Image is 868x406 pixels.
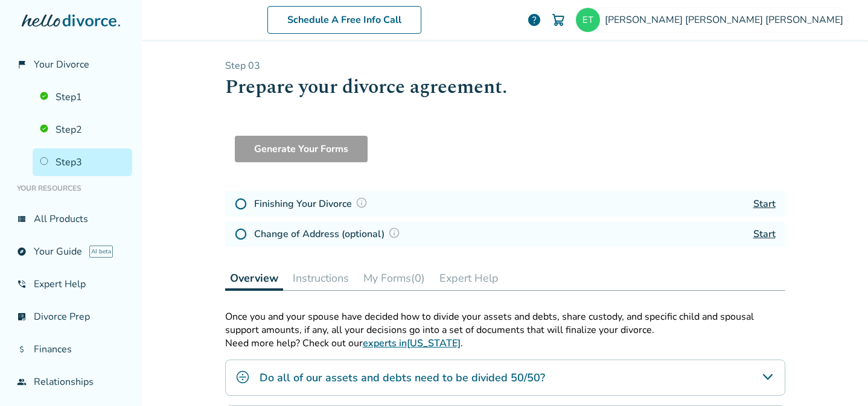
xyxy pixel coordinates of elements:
img: Question Mark [388,227,400,239]
a: Schedule A Free Info Call [267,6,421,34]
a: Step1 [33,83,132,111]
span: attach_money [17,344,27,354]
a: list_alt_checkDivorce Prep [10,303,132,331]
a: experts in[US_STATE] [363,337,461,350]
button: My Forms(0) [359,266,430,290]
h4: Change of Address (optional) [254,226,404,242]
h4: Do all of our assets and debts need to be divided 50/50? [260,370,545,385]
img: Do all of our assets and debts need to be divided 50/50? [235,370,250,384]
a: phone_in_talkExpert Help [10,270,132,298]
div: Do all of our assets and debts need to be divided 50/50? [225,360,785,396]
span: view_list [17,214,27,224]
img: erinmtibbetts@gmail.com [576,8,600,32]
p: Step 0 3 [225,59,785,72]
span: explore [17,247,27,256]
a: Start [753,197,776,211]
img: Question Mark [356,197,368,209]
button: Generate Your Forms [235,136,368,162]
a: Step2 [33,116,132,144]
button: Overview [225,266,283,291]
img: Not Started [235,228,247,240]
iframe: Chat Widget [808,348,868,406]
li: Your Resources [10,176,132,200]
a: flag_2Your Divorce [10,51,132,78]
button: Instructions [288,266,354,290]
a: Step3 [33,148,132,176]
a: help [527,13,541,27]
button: Expert Help [435,266,503,290]
span: group [17,377,27,387]
span: Your Divorce [34,58,89,71]
a: view_listAll Products [10,205,132,233]
img: Not Started [235,198,247,210]
span: [PERSON_NAME] [PERSON_NAME] [PERSON_NAME] [605,13,848,27]
a: exploreYour GuideAI beta [10,238,132,265]
span: flag_2 [17,60,27,69]
p: Need more help? Check out our . [225,337,785,350]
img: Cart [551,13,566,27]
span: list_alt_check [17,312,27,322]
span: phone_in_talk [17,279,27,289]
a: attach_moneyFinances [10,335,132,363]
p: Once you and your spouse have decided how to divide your assets and debts, share custody, and spe... [225,310,785,337]
h1: Prepare your divorce agreement. [225,72,785,102]
h4: Finishing Your Divorce [254,196,371,212]
a: groupRelationships [10,368,132,396]
span: AI beta [89,246,113,258]
a: Start [753,227,776,241]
